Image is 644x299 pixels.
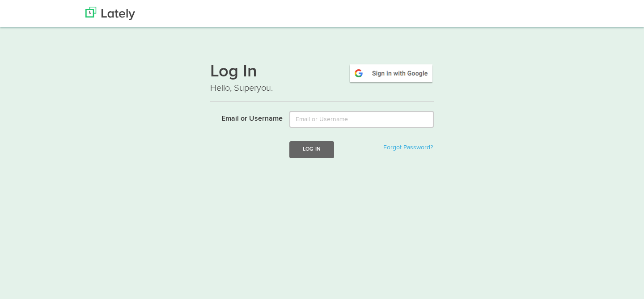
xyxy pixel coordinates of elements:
img: google-signin.png [348,63,434,84]
label: Email or Username [203,111,283,124]
h1: Log In [210,63,434,82]
img: Lately [85,7,135,20]
input: Email or Username [289,111,434,128]
p: Hello, Superyou. [210,82,434,95]
a: Forgot Password? [383,144,433,151]
button: Log In [289,141,334,158]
